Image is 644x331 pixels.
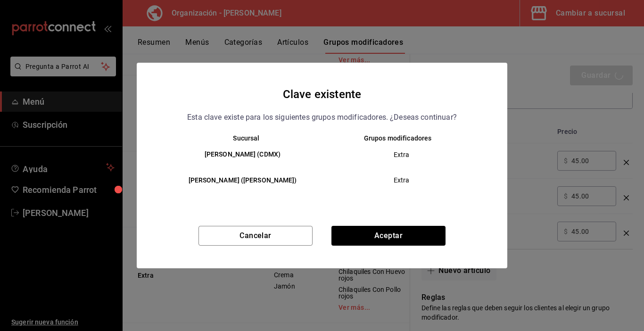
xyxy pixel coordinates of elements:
[283,85,361,103] h4: Clave existente
[198,226,313,246] button: Cancelar
[171,149,314,160] h6: [PERSON_NAME] (CDMX)
[171,175,314,186] h6: [PERSON_NAME] ([PERSON_NAME])
[330,150,473,159] span: Extra
[156,134,322,142] th: Sucursal
[331,226,446,246] button: Aceptar
[322,134,488,142] th: Grupos modificadores
[330,175,473,185] span: Extra
[187,111,457,124] p: Esta clave existe para los siguientes grupos modificadores. ¿Deseas continuar?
